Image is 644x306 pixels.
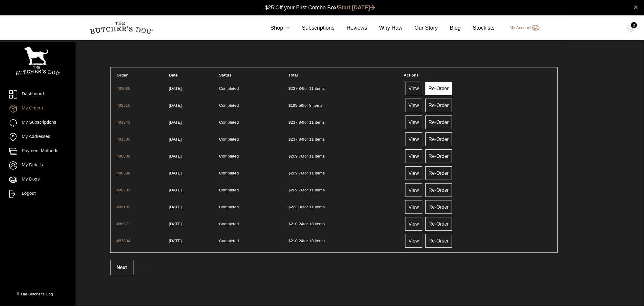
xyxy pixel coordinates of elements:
[9,190,66,198] a: Logout
[338,5,375,11] a: Start [DATE]
[504,24,539,31] a: My Account
[405,149,422,163] a: View
[286,216,401,232] td: for 10 items
[405,217,422,231] a: View
[288,73,298,77] span: Total
[169,120,182,125] time: [DATE]
[216,114,285,130] td: Completed
[169,188,182,192] time: [DATE]
[288,86,303,91] span: 237.84
[110,260,558,275] div: .is-active
[405,166,422,180] a: View
[405,183,422,197] a: View
[425,217,452,231] a: Re-Order
[216,131,285,147] td: Completed
[169,205,182,209] time: [DATE]
[425,183,452,197] a: Re-Order
[627,24,635,32] img: TBD_Cart-Empty.png
[405,234,422,248] a: View
[288,188,291,192] span: $
[286,165,401,181] td: for 11 items
[15,47,60,75] img: TBD_Portrait_Logo_White.png
[425,200,452,214] a: Re-Order
[286,131,401,147] td: for 11 items
[117,222,130,226] a: #88671
[9,147,66,155] a: Payment Methods
[9,119,66,127] a: My Subscriptions
[286,114,401,130] td: for 11 items
[117,154,130,158] a: #90836
[425,149,452,163] a: Re-Order
[216,233,285,249] td: Completed
[117,86,130,91] a: #93035
[288,103,291,108] span: $
[117,205,130,209] a: #89199
[169,154,182,158] time: [DATE]
[405,82,422,95] a: View
[288,137,303,142] span: 237.84
[405,132,422,146] a: View
[9,176,66,184] a: My Dogs
[117,188,130,192] a: #89703
[425,82,452,95] a: Re-Order
[405,200,422,214] a: View
[9,161,66,170] a: My Details
[634,4,638,11] a: close
[288,154,291,158] span: $
[219,73,232,77] span: Status
[216,148,285,164] td: Completed
[425,116,452,129] a: Re-Order
[117,239,130,243] a: #87804
[286,148,401,164] td: for 11 items
[288,86,291,91] span: $
[117,103,130,108] a: #92515
[288,120,291,125] span: $
[169,86,182,91] time: [DATE]
[117,171,130,175] a: #90388
[117,73,128,77] span: Order
[402,24,438,32] a: Our Story
[286,199,401,215] td: for 11 items
[216,216,285,232] td: Completed
[9,133,66,141] a: My Addresses
[425,132,452,146] a: Re-Order
[110,260,133,275] a: Next
[216,182,285,198] td: Completed
[288,239,291,243] span: $
[258,24,290,32] a: Shop
[216,199,285,215] td: Completed
[288,171,291,175] span: $
[288,222,303,226] span: 210.24
[404,73,419,77] span: Actions
[288,205,303,209] span: 223.00
[169,239,182,243] time: [DATE]
[425,99,452,112] a: Re-Order
[290,24,335,32] a: Subscriptions
[169,103,182,108] time: [DATE]
[288,222,291,226] span: $
[117,120,130,125] a: #91943
[9,105,66,113] a: My Orders
[286,182,401,198] td: for 11 items
[335,24,367,32] a: Reviews
[286,80,401,96] td: for 11 items
[367,24,402,32] a: Why Raw
[117,137,130,142] a: #91505
[216,80,285,96] td: Completed
[216,97,285,113] td: Completed
[288,205,291,209] span: $
[288,120,303,125] span: 237.84
[169,171,182,175] time: [DATE]
[461,24,495,32] a: Stockists
[288,154,303,158] span: 209.76
[169,137,182,142] time: [DATE]
[169,73,178,77] span: Date
[9,90,66,99] a: Dashboard
[438,24,461,32] a: Blog
[288,103,303,108] span: 199.56
[288,188,303,192] span: 209.76
[631,22,637,28] div: 0
[425,234,452,248] a: Re-Order
[288,137,291,142] span: $
[288,239,303,243] span: 210.24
